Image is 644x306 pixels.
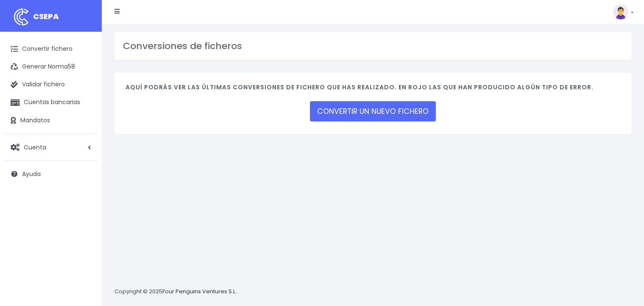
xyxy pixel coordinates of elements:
[613,4,628,19] img: profile
[114,287,238,296] p: Copyright © 2025 .
[4,112,98,130] a: Mandatos
[4,165,98,183] a: Ayuda
[162,287,237,295] a: Four Penguins Ventures S.L.
[22,170,41,178] span: Ayuda
[4,58,98,76] a: Generar Norma58
[123,41,623,52] h3: Conversiones de ficheros
[33,11,59,22] span: CSEPA
[125,84,620,95] h4: Aquí podrás ver las últimas conversiones de fichero que has realizado. En rojo las que han produc...
[4,40,98,58] a: Convertir fichero
[11,6,32,28] img: logo
[4,94,98,111] a: Cuentas bancarias
[24,143,46,151] span: Cuenta
[4,138,98,156] a: Cuenta
[4,76,98,94] a: Validar fichero
[310,101,436,121] a: CONVERTIR UN NUEVO FICHERO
